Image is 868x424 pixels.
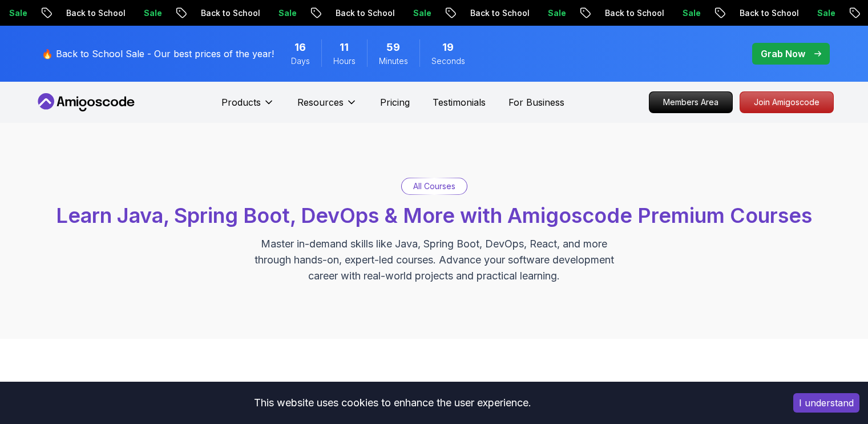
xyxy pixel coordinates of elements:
[431,55,465,67] span: Seconds
[380,95,410,109] a: Pricing
[649,92,732,113] p: Members Area
[803,7,839,19] p: Sale
[413,181,455,192] p: All Courses
[221,95,261,109] p: Products
[291,55,310,67] span: Days
[52,7,130,19] p: Back to School
[740,92,833,113] p: Join Amigoscode
[761,47,805,61] p: Grab Now
[793,393,859,413] button: Accept cookies
[221,95,274,118] button: Products
[297,95,357,118] button: Resources
[333,55,356,67] span: Hours
[456,7,534,19] p: Back to School
[379,55,408,67] span: Minutes
[187,7,264,19] p: Back to School
[668,7,705,19] p: Sale
[534,7,570,19] p: Sale
[297,95,344,109] p: Resources
[42,47,274,61] p: 🔥 Back to School Sale - Our best prices of the year!
[740,91,834,113] a: Join Amigoscode
[340,39,349,55] span: 11 Hours
[294,39,306,55] span: 16 Days
[264,7,301,19] p: Sale
[433,95,486,109] a: Testimonials
[399,7,435,19] p: Sale
[130,7,166,19] p: Sale
[56,203,812,228] span: Learn Java, Spring Boot, DevOps & More with Amigoscode Premium Courses
[9,390,776,415] div: This website uses cookies to enhance the user experience.
[591,7,668,19] p: Back to School
[725,7,803,19] p: Back to School
[243,236,626,284] p: Master in-demand skills like Java, Spring Boot, DevOps, React, and more through hands-on, expert-...
[321,7,399,19] p: Back to School
[442,39,454,55] span: 19 Seconds
[508,95,564,109] a: For Business
[386,39,400,55] span: 59 Minutes
[649,91,733,113] a: Members Area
